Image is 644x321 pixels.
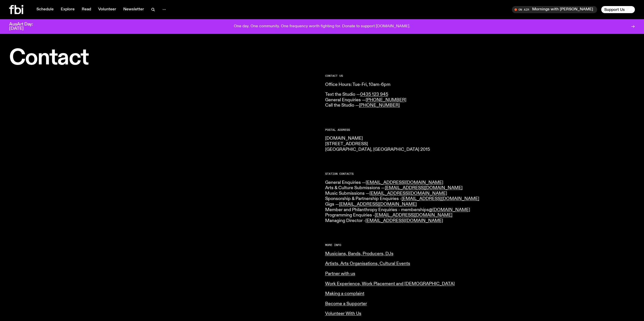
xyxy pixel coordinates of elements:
[325,302,367,306] a: Become a Supporter
[79,6,94,13] a: Read
[325,136,635,152] p: [DOMAIN_NAME] [STREET_ADDRESS] [GEOGRAPHIC_DATA], [GEOGRAPHIC_DATA] 2015
[95,6,119,13] a: Volunteer
[366,98,406,102] a: [PHONE_NUMBER]
[325,311,361,316] a: Volunteer With Us
[512,6,597,13] button: On AirMornings with [PERSON_NAME]
[339,202,417,207] a: [EMAIL_ADDRESS][DOMAIN_NAME]
[325,82,635,88] p: Office Hours: Tue-Fri, 10am-6pm
[325,244,635,246] h2: More Info
[375,213,452,217] a: [EMAIL_ADDRESS][DOMAIN_NAME]
[325,252,393,256] a: Musicians, Bands, Producers, DJs
[325,129,635,131] h2: Postal Address
[366,180,443,185] a: [EMAIL_ADDRESS][DOMAIN_NAME]
[604,7,625,12] span: Support Us
[369,191,447,196] a: [EMAIL_ADDRESS][DOMAIN_NAME]
[120,6,147,13] a: Newsletter
[325,75,635,77] h2: CONTACT US
[429,208,470,212] a: @[DOMAIN_NAME]
[33,6,57,13] a: Schedule
[325,261,410,266] a: Artists, Arts Organisations, Cultural Events
[325,180,635,224] p: General Enquiries — Arts & Culture Submissions — Music Submissions — Sponsorship & Partnership En...
[9,48,319,68] h1: Contact
[9,22,41,31] h3: AusArt Day: [DATE]
[365,218,443,223] a: [EMAIL_ADDRESS][DOMAIN_NAME]
[325,92,635,108] p: Text the Studio — General Enquiries — Call the Studio —
[601,6,635,13] button: Support Us
[234,24,410,29] p: One day. One community. One frequency worth fighting for. Donate to support [DOMAIN_NAME].
[325,172,635,175] h2: Station Contacts
[402,196,479,201] a: [EMAIL_ADDRESS][DOMAIN_NAME]
[359,103,400,108] a: [PHONE_NUMBER]
[58,6,78,13] a: Explore
[360,92,388,97] a: 0435 123 945
[325,271,355,276] a: Partner with us
[385,186,463,190] a: [EMAIL_ADDRESS][DOMAIN_NAME]
[325,282,455,286] a: Work Experience, Work Placement and [DEMOGRAPHIC_DATA]
[325,291,364,296] a: Making a complaint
